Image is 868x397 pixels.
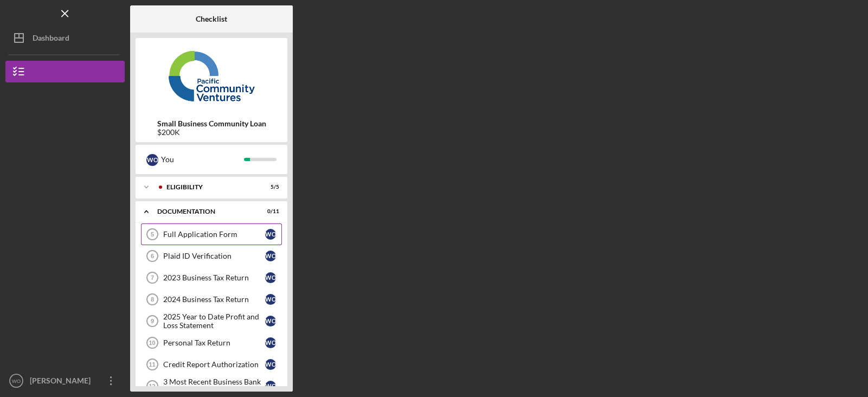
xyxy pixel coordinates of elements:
div: Dashboard [33,27,69,52]
button: WO[PERSON_NAME] [5,370,125,392]
tspan: 7 [151,274,154,281]
div: W O [265,337,276,348]
a: 92025 Year to Date Profit and Loss StatementWO [141,310,282,332]
div: Full Application Form [163,230,265,239]
a: 123 Most Recent Business Bank StatementsWO [141,375,282,397]
a: 82024 Business Tax ReturnWO [141,289,282,310]
div: You [161,150,244,169]
a: 11Credit Report AuthorizationWO [141,354,282,375]
div: W O [265,251,276,261]
div: W O [146,154,158,166]
div: $200K [157,128,266,137]
div: Documentation [157,208,252,215]
img: Product logo [136,43,287,108]
tspan: 11 [149,361,155,368]
tspan: 12 [149,383,155,389]
div: Credit Report Authorization [163,360,265,369]
div: W O [265,381,276,392]
button: Dashboard [5,27,125,49]
div: W O [265,272,276,283]
tspan: 8 [151,296,154,303]
div: [PERSON_NAME] [27,370,98,394]
div: 3 Most Recent Business Bank Statements [163,377,265,395]
div: 2024 Business Tax Return [163,295,265,304]
div: Personal Tax Return [163,338,265,347]
a: 5Full Application FormWO [141,223,282,245]
div: W O [265,294,276,305]
div: 2023 Business Tax Return [163,273,265,282]
text: WO [12,378,21,384]
tspan: 9 [151,318,154,324]
div: Eligibility [166,184,252,190]
a: 6Plaid ID VerificationWO [141,245,282,267]
div: W O [265,316,276,326]
b: Checklist [196,15,227,23]
div: 5 / 5 [260,184,279,190]
tspan: 10 [149,340,155,346]
div: Plaid ID Verification [163,252,265,260]
tspan: 5 [151,231,154,238]
a: 10Personal Tax ReturnWO [141,332,282,354]
div: W O [265,229,276,240]
div: W O [265,359,276,370]
a: 72023 Business Tax ReturnWO [141,267,282,289]
tspan: 6 [151,253,154,259]
div: 2025 Year to Date Profit and Loss Statement [163,312,265,330]
div: 0 / 11 [260,208,279,215]
b: Small Business Community Loan [157,119,266,128]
